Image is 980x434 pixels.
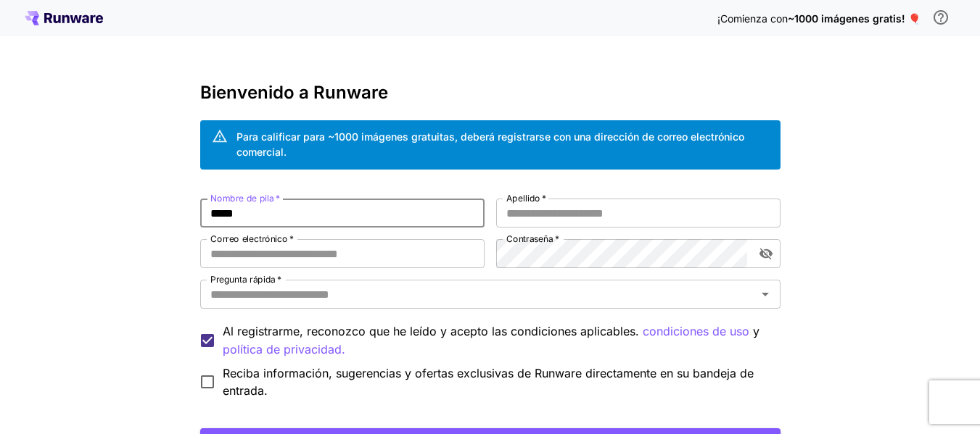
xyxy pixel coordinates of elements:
font: Pregunta rápida [210,274,276,285]
font: política de privacidad. [223,342,345,356]
button: Al registrarme, reconozco que he leído y acepto las condiciones aplicables. condiciones de uso y [223,341,345,359]
font: Contraseña [506,233,553,244]
button: Abierto [755,284,775,304]
font: ¡Comienza con [717,12,788,25]
font: ~1000 imágenes gratis! 🎈 [788,12,921,25]
button: alternar visibilidad de contraseña [753,241,779,267]
font: Correo electrónico [210,233,288,244]
font: Reciba información, sugerencias y ofertas exclusivas de Runware directamente en su bandeja de ent... [223,366,754,398]
font: Para calificar para ~1000 imágenes gratuitas, deberá registrarse con una dirección de correo elec... [236,130,744,158]
font: y [753,324,759,338]
button: Para calificar para obtener crédito gratuito, debe registrarse con una dirección de correo electr... [926,3,955,32]
font: Nombre de pila [210,193,274,204]
font: Bienvenido a Runware [200,82,388,103]
font: Apellido [506,193,540,204]
button: Al registrarme, reconozco que he leído y acepto las condiciones aplicables. y política de privaci... [643,322,749,341]
font: Al registrarme, reconozco que he leído y acepto las condiciones aplicables. [223,324,639,338]
font: condiciones de uso [643,324,749,338]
